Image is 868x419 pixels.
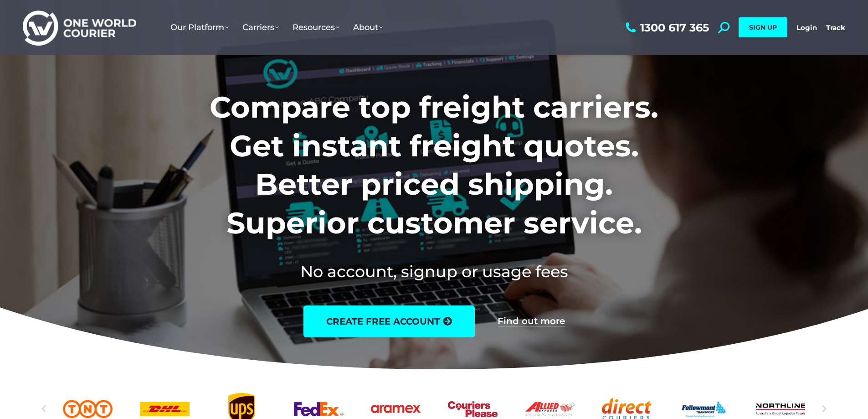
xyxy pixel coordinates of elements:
span: Carriers [242,22,279,32]
span: SIGN UP [749,23,777,31]
a: Track [826,23,845,32]
h2: No account, signup or usage fees [149,260,719,283]
a: SIGN UP [739,17,787,37]
span: Our Platform [170,22,229,32]
span: About [353,22,383,32]
h1: Compare top freight carriers. Get instant freight quotes. Better priced shipping. Superior custom... [149,88,719,242]
a: 1300 617 365 [623,22,709,33]
a: create free account [303,305,475,337]
a: About [346,13,390,41]
a: Login [796,23,817,32]
a: Resources [286,13,346,41]
span: Resources [293,22,339,32]
a: Carriers [236,13,286,41]
img: One World Courier [23,9,136,46]
a: Our Platform [164,13,236,41]
a: Find out more [498,316,565,326]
